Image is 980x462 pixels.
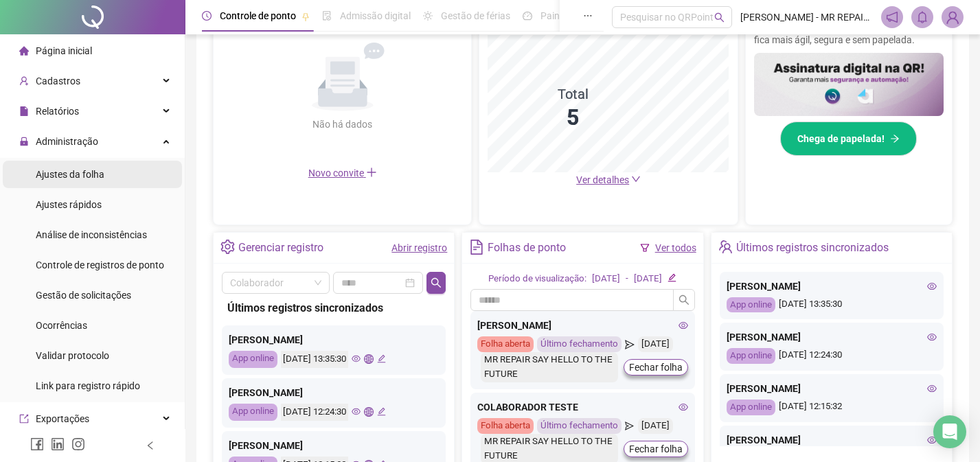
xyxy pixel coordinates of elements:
div: [DATE] [638,418,673,434]
span: Ver detalhes [576,174,629,185]
a: Ver todos [655,242,696,253]
div: [DATE] 12:15:32 [727,400,937,415]
span: [PERSON_NAME] - MR REPAIR SAY HELLO TO THE FUTURE [740,10,873,25]
button: Chega de papelada! [780,122,917,156]
span: lock [19,137,29,146]
div: App online [727,348,775,364]
div: Gerenciar registro [238,236,323,259]
span: sun [423,11,433,21]
div: COLABORADOR TESTE [477,400,687,415]
span: search [714,12,725,23]
span: Relatórios [36,106,79,117]
span: Painel do DP [540,10,594,21]
img: banner%2F02c71560-61a6-44d4-94b9-c8ab97240462.png [754,53,944,116]
span: global [364,407,373,416]
span: Fechar folha [629,441,683,457]
div: App online [727,297,775,313]
div: [PERSON_NAME] [727,279,937,294]
span: send [625,418,634,434]
div: MR REPAIR SAY HELLO TO THE FUTURE [481,352,617,382]
div: Não há dados [280,117,406,132]
span: eye [927,281,937,291]
span: user-add [19,76,29,86]
a: Ver detalhes down [576,174,641,185]
span: edit [377,407,386,416]
div: [PERSON_NAME] [229,332,439,347]
span: plus [366,167,377,178]
span: Ajustes da folha [36,169,104,180]
span: Gestão de férias [441,10,510,21]
div: [DATE] 13:35:30 [727,297,937,313]
span: left [146,441,155,450]
span: pushpin [301,12,310,21]
span: ellipsis [583,11,593,21]
span: Administração [36,136,98,147]
span: file [19,106,29,116]
span: eye [352,407,361,416]
span: bell [916,11,928,23]
span: Ocorrências [36,320,87,331]
span: Link para registro rápido [36,380,140,391]
div: [DATE] 13:35:30 [281,351,348,368]
span: down [631,174,641,184]
span: Novo convite [308,168,377,178]
div: Últimos registros sincronizados [736,236,889,259]
div: [PERSON_NAME] [727,381,937,396]
span: Validar protocolo [36,350,109,361]
span: setting [220,240,235,254]
div: App online [229,404,277,421]
div: Folhas de ponto [488,236,566,259]
span: Cadastros [36,76,80,86]
div: Último fechamento [537,418,622,434]
span: Fechar folha [629,360,683,375]
span: notification [886,11,898,23]
span: search [431,277,442,288]
div: - [626,272,628,286]
div: Open Intercom Messenger [933,415,966,448]
span: export [19,414,29,424]
span: home [19,46,29,56]
span: linkedin [51,437,65,451]
button: Fechar folha [624,441,688,457]
span: Gestão de solicitações [36,290,131,301]
div: [DATE] [638,336,673,352]
span: eye [352,354,361,363]
span: edit [377,354,386,363]
span: search [679,294,690,305]
span: instagram [71,437,85,451]
div: [PERSON_NAME] [477,318,687,333]
div: Folha aberta [477,336,534,352]
img: 89840 [942,7,963,27]
span: send [625,336,634,352]
span: Página inicial [36,45,92,56]
span: Admissão digital [340,10,411,21]
span: eye [679,321,688,330]
span: Controle de ponto [220,10,296,21]
span: clock-circle [202,11,212,21]
span: Análise de inconsistências [36,229,147,240]
div: [DATE] [592,272,620,286]
div: [PERSON_NAME] [727,432,937,448]
span: Ajustes rápidos [36,199,102,210]
div: Período de visualização: [488,272,586,286]
span: team [718,240,733,254]
span: eye [927,332,937,342]
span: file-text [469,240,483,254]
div: [PERSON_NAME] [229,438,439,453]
div: Último fechamento [537,336,622,352]
div: App online [727,400,775,415]
div: Folha aberta [477,418,534,434]
span: eye [679,402,688,412]
a: Abrir registro [391,242,447,253]
div: [PERSON_NAME] [727,330,937,345]
span: filter [640,243,650,253]
span: file-done [322,11,332,21]
span: arrow-right [890,134,900,143]
span: Exportações [36,413,89,424]
div: Últimos registros sincronizados [227,299,440,316]
span: facebook [30,437,44,451]
button: Fechar folha [624,359,688,376]
div: [DATE] 12:24:30 [281,404,348,421]
span: eye [927,384,937,393]
span: edit [668,273,676,282]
